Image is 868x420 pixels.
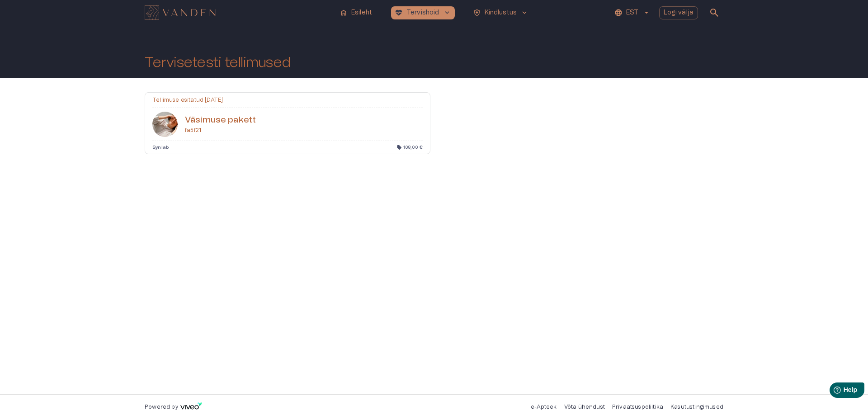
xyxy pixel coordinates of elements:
p: 108,00 € [396,144,423,151]
button: homeEsileht [336,6,377,19]
button: health_and_safetyKindlustuskeyboard_arrow_down [469,6,533,19]
img: Vanden logo [145,5,216,20]
p: fa5f21 [185,127,201,134]
a: Kasutustingimused [670,404,723,410]
span: health_and_safety [473,9,481,17]
a: Privaatsuspoliitika [612,404,663,410]
a: e-Apteek [531,404,557,410]
span: home [340,9,348,17]
span: keyboard_arrow_down [520,9,528,17]
span: ecg_heart [395,9,403,17]
p: Tervishoid [406,8,439,18]
h1: Tervisetesti tellimused [145,55,291,71]
h6: Väsimuse pakett [185,114,256,127]
button: EST [613,6,651,19]
button: open search modal [705,4,723,22]
span: keyboard_arrow_down [443,9,451,17]
button: ecg_heartTervishoidkeyboard_arrow_down [391,6,455,19]
p: Logi välja [664,8,694,18]
span: search [709,7,720,18]
p: Võta ühendust [564,403,605,411]
p: Synlab [152,144,169,151]
p: Esileht [351,8,372,18]
button: Logi välja [659,6,698,19]
iframe: Help widget launcher [797,379,868,404]
p: Powered by [145,403,178,411]
p: Kindlustus [485,8,517,18]
p: EST [626,8,638,18]
img: SYNLAB_vasimus.png [152,112,178,137]
a: Navigate to homepage [145,6,332,19]
p: Tellimuse esitatud [DATE] [152,96,423,104]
